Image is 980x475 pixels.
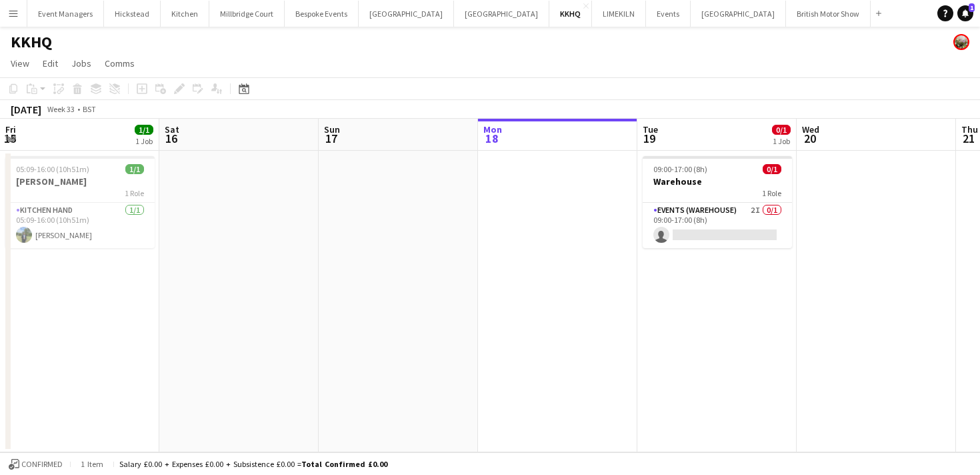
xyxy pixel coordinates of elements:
span: 17 [322,131,340,146]
button: Kitchen [161,1,209,27]
a: Comms [99,55,140,72]
span: 0/1 [763,164,781,174]
a: View [5,55,35,72]
span: Total Confirmed £0.00 [301,459,387,469]
span: Confirmed [21,460,63,469]
span: 20 [800,131,819,146]
div: 1 Job [773,136,790,146]
button: Confirmed [7,457,65,472]
button: British Motor Show [786,1,871,27]
span: View [11,57,29,69]
span: Week 33 [44,104,77,114]
span: Thu [961,123,978,135]
span: 21 [959,131,978,146]
app-job-card: 05:09-16:00 (10h51m)1/1[PERSON_NAME]1 RoleKitchen Hand1/105:09-16:00 (10h51m)[PERSON_NAME] [5,156,155,248]
span: 19 [641,131,658,146]
span: 05:09-16:00 (10h51m) [16,164,89,174]
span: Comms [105,57,135,69]
span: 1/1 [135,125,153,135]
button: Millbridge Court [209,1,285,27]
app-job-card: 09:00-17:00 (8h)0/1Warehouse1 RoleEvents (Warehouse)2I0/109:00-17:00 (8h) [643,156,792,248]
div: 1 Job [135,136,153,146]
span: 16 [163,131,179,146]
div: BST [83,104,96,114]
button: Hickstead [104,1,161,27]
span: Sun [324,123,340,135]
h3: [PERSON_NAME] [5,175,155,187]
span: Edit [43,57,58,69]
app-card-role: Events (Warehouse)2I0/109:00-17:00 (8h) [643,203,792,248]
app-card-role: Kitchen Hand1/105:09-16:00 (10h51m)[PERSON_NAME] [5,203,155,248]
span: 1 [969,3,975,12]
a: Edit [37,55,63,72]
span: 1 Role [762,188,781,198]
span: 1/1 [125,164,144,174]
button: KKHQ [549,1,592,27]
span: Mon [483,123,502,135]
span: Tue [643,123,658,135]
button: Bespoke Events [285,1,359,27]
a: Jobs [66,55,97,72]
span: 1 Role [125,188,144,198]
h1: KKHQ [11,32,52,52]
span: 0/1 [772,125,791,135]
div: [DATE] [11,103,41,116]
span: Sat [165,123,179,135]
button: Events [646,1,691,27]
span: Wed [802,123,819,135]
button: LIMEKILN [592,1,646,27]
button: [GEOGRAPHIC_DATA] [691,1,786,27]
button: Event Managers [27,1,104,27]
span: 09:00-17:00 (8h) [653,164,707,174]
span: Fri [5,123,16,135]
span: 1 item [76,459,108,469]
span: Jobs [71,57,91,69]
div: Salary £0.00 + Expenses £0.00 + Subsistence £0.00 = [119,459,387,469]
span: 15 [3,131,16,146]
a: 1 [957,5,973,21]
h3: Warehouse [643,175,792,187]
span: 18 [481,131,502,146]
button: [GEOGRAPHIC_DATA] [359,1,454,27]
app-user-avatar: Staffing Manager [953,34,969,50]
button: [GEOGRAPHIC_DATA] [454,1,549,27]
